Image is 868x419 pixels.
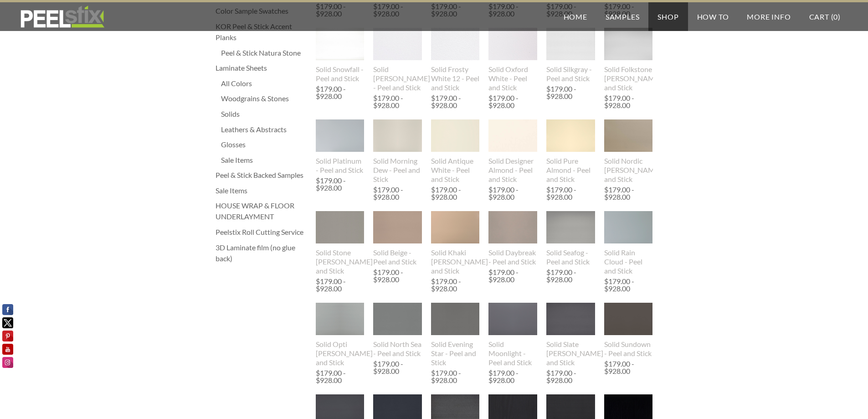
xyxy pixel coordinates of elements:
a: Solid Oxford White - Peel and Stick [488,28,537,92]
div: Solid [PERSON_NAME] - Peel and Stick [373,65,422,92]
div: $179.00 - $928.00 [431,94,478,109]
a: Peelstix Roll Cutting Service [216,227,307,238]
a: Sale Items [216,185,307,196]
div: $179.00 - $928.00 [488,186,535,201]
img: s832171791223022656_p570_i1_w400.jpeg [604,211,653,243]
div: Solid Stone [PERSON_NAME] and Stick [316,248,365,275]
img: s832171791223022656_p563_i1_w400.jpeg [488,303,537,335]
a: Solid Evening Star - Peel and Stick [431,303,480,367]
a: Solid Silkgray - Peel and Stick [546,28,595,83]
a: Home [555,2,596,31]
img: s832171791223022656_p888_i1_w2048.jpeg [316,28,365,60]
a: KOR Peel & Stick Accent Planks [216,21,307,43]
a: Solid Rain Cloud - Peel and Stick [604,211,653,275]
div: Solid Daybreak - Peel and Stick [488,248,537,266]
div: $179.00 - $928.00 [546,186,593,201]
div: $179.00 - $928.00 [373,269,420,283]
a: Solid Sundown - Peel and Stick [604,303,653,357]
div: Solid North Sea - Peel and Stick [373,340,422,358]
div: $179.00 - $928.00 [546,85,593,100]
a: Solid Antique White - Peel and Stick [431,119,480,183]
a: Solid Stone [PERSON_NAME] and Stick [316,211,365,275]
a: Solid Slate [PERSON_NAME] and Stick [546,303,595,367]
img: s832171791223022656_p565_i1_w400.jpeg [604,119,653,152]
div: $179.00 - $928.00 [604,278,651,292]
a: More Info [738,2,800,31]
div: Solid Khaki [PERSON_NAME] and Stick [431,248,480,275]
div: $179.00 - $928.00 [488,369,535,384]
a: 3D Laminate film (no glue back) [216,242,307,264]
img: s832171791223022656_p574_i1_w400.jpeg [604,303,653,335]
a: Leathers & Abstracts [221,124,307,135]
a: Solid Frosty White 12 - Peel and Stick [431,28,480,92]
div: Solid Morning Dew - Peel and Stick [373,156,422,184]
a: Solid Folkstone [PERSON_NAME] and Stick [604,28,653,92]
div: Solid Seafog - Peel and Stick [546,248,595,266]
a: Woodgrains & Stones [221,93,307,104]
a: All Colors [221,78,307,89]
div: Solid Platinum - Peel and Stick [316,156,365,175]
div: Solid Slate [PERSON_NAME] and Stick [546,340,595,367]
a: Laminate Sheets [216,62,307,73]
a: Cart (0) [800,2,850,31]
img: s832171791223022656_p943_i1_w2048.jpeg [373,303,422,335]
div: $179.00 - $928.00 [604,186,651,201]
img: s832171791223022656_p941_i1_w2048.jpeg [604,28,653,60]
a: Solid Nordic [PERSON_NAME] and Stick [604,119,653,183]
div: $179.00 - $928.00 [431,369,478,384]
div: Solid Snowfall - Peel and Stick [316,65,365,83]
img: s832171791223022656_p560_i1_w250.jpeg [431,28,480,60]
img: s832171791223022656_p564_i1_w400.jpeg [373,119,422,152]
div: Solid Oxford White - Peel and Stick [488,65,537,92]
div: $179.00 - $928.00 [373,186,420,201]
img: s832171791223022656_p554_i1_w390.jpeg [431,119,480,152]
div: $179.00 - $928.00 [431,278,478,292]
img: s832171791223022656_p986_i2_w5048.jpeg [316,197,365,259]
img: s832171791223022656_p558_i2_w400.jpeg [488,112,537,160]
div: Solid Opti [PERSON_NAME] and Stick [316,340,365,367]
div: Solid Antique White - Peel and Stick [431,156,480,184]
img: s832171791223022656_p557_i1_w432.jpeg [488,211,537,243]
span: 0 [833,12,838,21]
div: $179.00 - $928.00 [431,186,478,201]
a: Solid Morning Dew - Peel and Stick [373,119,422,183]
a: Solid Khaki [PERSON_NAME] and Stick [431,211,480,275]
div: Solid Beige - Peel and Stick [373,248,422,266]
img: REFACE SUPPLIES [18,5,106,28]
img: s832171791223022656_p561_i1_w400.jpeg [431,211,480,243]
img: s832171791223022656_p569_i1_w400.jpeg [546,119,595,152]
div: Solid Folkstone [PERSON_NAME] and Stick [604,65,653,92]
div: $179.00 - $928.00 [488,269,535,283]
div: $179.00 - $928.00 [604,360,651,375]
div: Sale Items [221,155,307,166]
a: Solids [221,109,307,119]
div: Solid Pure Almond - Peel and Stick [546,156,595,184]
div: $179.00 - $928.00 [316,278,362,292]
a: HOUSE WRAP & FLOOR UNDERLAYMENT [216,200,307,222]
a: Glosses [221,139,307,150]
img: s832171791223022656_p817_i1_w640.jpeg [546,28,595,60]
a: Shop [648,2,688,31]
a: Peel & Stick Backed Samples [216,170,307,181]
img: s832171791223022656_p567_i1_w400.jpeg [488,28,537,60]
div: Solid Rain Cloud - Peel and Stick [604,248,653,275]
a: Peel & Stick Natura Stone [221,47,307,58]
div: $179.00 - $928.00 [373,94,420,109]
a: Solid Designer Almond - Peel and Stick [488,119,537,183]
div: $179.00 - $928.00 [604,94,651,109]
div: Solid Nordic [PERSON_NAME] and Stick [604,156,653,184]
a: Solid Snowfall - Peel and Stick [316,28,365,83]
div: $179.00 - $928.00 [316,369,362,384]
div: Solid Moonlight - Peel and Stick [488,340,537,367]
div: $179.00 - $928.00 [316,85,362,100]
